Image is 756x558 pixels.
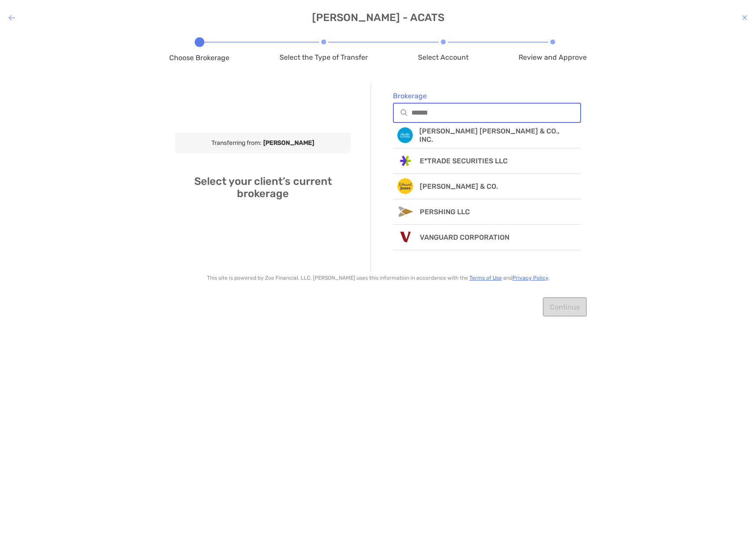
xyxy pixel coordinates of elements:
[393,92,581,100] span: Brokerage
[519,53,587,61] span: Review and Approve
[397,127,413,143] img: Broker Icon
[420,233,509,241] p: VANGUARD CORPORATION
[169,54,229,62] span: Choose Brokerage
[418,53,469,61] span: Select Account
[512,275,548,281] a: Privacy Policy
[411,109,580,116] input: Brokerageinput icon
[419,127,570,144] p: [PERSON_NAME] [PERSON_NAME] & CO., INC.
[420,182,498,191] p: [PERSON_NAME] & CO.
[400,109,408,116] img: input icon
[262,139,314,147] b: [PERSON_NAME]
[420,208,470,216] p: PERSHING LLC
[397,153,413,169] img: Broker Icon
[397,178,413,194] img: Broker Icon
[397,229,413,245] img: Broker Icon
[469,275,502,281] a: Terms of Use
[175,133,351,153] div: Transferring from:
[280,53,368,61] span: Select the Type of Transfer
[169,275,587,281] p: This site is powered by Zoe Financial, LLC. [PERSON_NAME] uses this information in accordance wit...
[175,175,351,200] h4: Select your client’s current brokerage
[397,204,413,220] img: Broker Icon
[420,157,508,165] p: E*TRADE SECURITIES LLC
